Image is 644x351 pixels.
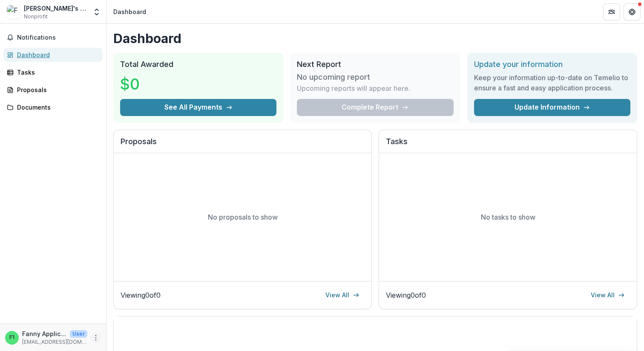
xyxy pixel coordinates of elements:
img: Fanny's School [7,5,20,19]
span: Notifications [17,34,99,41]
button: Get Help [624,3,641,20]
a: Proposals [3,83,103,97]
p: Viewing 0 of 0 [386,290,426,300]
p: Viewing 0 of 0 [121,290,161,300]
h3: No upcoming report [297,73,370,82]
h1: Dashboard [113,31,637,46]
p: No tasks to show [481,212,535,222]
p: [EMAIL_ADDRESS][DOMAIN_NAME] [22,338,87,346]
span: Nonprofit [24,13,48,20]
h2: Total Awarded [120,60,276,69]
button: Notifications [3,31,103,44]
button: See All Payments [120,99,276,116]
button: More [91,333,101,343]
button: Open entity switcher [91,3,103,20]
a: Tasks [3,65,103,79]
h2: Next Report [297,60,453,69]
h2: Tasks [386,137,630,153]
a: View All [586,288,630,302]
div: Dashboard [113,7,146,16]
h2: Proposals [121,137,365,153]
nav: breadcrumb [110,6,149,18]
div: Dashboard [17,50,96,59]
div: Tasks [17,68,96,77]
p: Fanny Applicant 1 [22,329,66,338]
a: Update Information [474,99,630,116]
h3: Keep your information up-to-date on Temelio to ensure a fast and easy application process. [474,73,630,93]
div: Documents [17,103,96,112]
h2: Update your information [474,60,630,69]
p: No proposals to show [208,212,278,222]
button: Partners [603,3,620,20]
a: Documents [3,100,103,114]
a: View All [320,288,365,302]
h3: $0 [120,73,184,96]
div: [PERSON_NAME]'s School [24,4,87,13]
a: Dashboard [3,48,103,62]
div: Fanny Applicant 1 [9,335,14,340]
div: Proposals [17,85,96,94]
p: User [70,330,87,338]
p: Upcoming reports will appear here. [297,83,410,93]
